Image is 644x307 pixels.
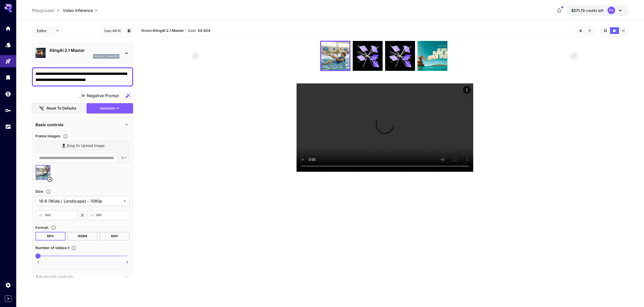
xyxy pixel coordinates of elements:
button: Upload frame images. [61,134,70,139]
button: Show media in list view [619,27,628,34]
button: Copy AIR ID [101,27,124,34]
div: Clear AllDownload All [576,27,595,34]
span: 4 [126,260,128,265]
span: 16:9 (Wide / Landscape) - 1080p [39,198,121,204]
span: Cost: $ [188,28,210,33]
span: Video Inference [63,7,93,13]
div: FK [608,7,615,14]
button: Show media in grid view [601,27,610,34]
button: Generate [87,103,133,114]
div: Actions [463,86,471,94]
p: · [185,28,186,34]
div: Playground [5,58,11,64]
button: MOV [99,232,130,240]
button: Clear All [576,27,585,34]
div: Home [5,25,11,32]
span: Size : [35,189,44,193]
button: Show media in video view [610,27,619,34]
button: Download All [585,27,594,34]
button: Reset to defaults [32,103,85,114]
span: Number of videos : 1 [35,246,69,250]
p: Basic controls [35,122,64,128]
div: Settings [5,282,11,288]
div: Wallet [5,91,11,97]
div: Usage [5,124,11,130]
span: Negative Prompt [87,93,119,99]
span: Generate [100,105,115,112]
div: $271.7256 [571,8,604,13]
span: credits left [586,8,604,13]
button: Expand sidebar [5,295,11,302]
button: Add to library [127,28,131,34]
nav: breadcrumb [32,7,63,13]
span: Format : [35,225,49,230]
b: KlingAI 2.1 Master [153,28,184,33]
div: Advanced controls [35,271,130,283]
img: xHsQeQAAAAZJREFUAwDXHQQcaXJDJgAAAABJRU5ErkJggg== [321,42,349,70]
button: WEBM [68,232,98,240]
span: Frame Images : [35,134,61,138]
span: Model: [141,28,184,33]
div: Library [5,74,11,81]
span: Editor [37,28,53,33]
p: KlingAI 2.1 Master [50,47,119,53]
button: Adjust the dimensions of the generated image by specifying its width and height in pixels, or sel... [44,189,53,194]
div: Basic controls [35,119,130,131]
img: mRIgywAAAAZJREFUAwAYdPsku3wINQAAAABJRU5ErkJggg== [418,41,447,71]
a: Playground [32,7,54,13]
div: KlingAI 2.1 Masterklingai_2_1_master [35,45,130,61]
p: klingai_2_1_master [95,55,118,58]
button: Specify how many videos to generate in a single request. Each video generation will be charged se... [69,246,78,251]
button: Choose the file format for the output video. [49,225,58,230]
span: $271.73 [571,8,586,13]
button: MP4 [35,232,66,240]
button: $271.7256FK [566,5,628,16]
b: 0.924 [200,28,210,33]
div: Models [5,42,11,48]
span: W [39,212,43,218]
div: API Keys [5,107,11,114]
span: 1 [37,260,39,265]
div: Show media in grid viewShow media in video viewShow media in list view [600,27,628,34]
span: H [91,212,94,218]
